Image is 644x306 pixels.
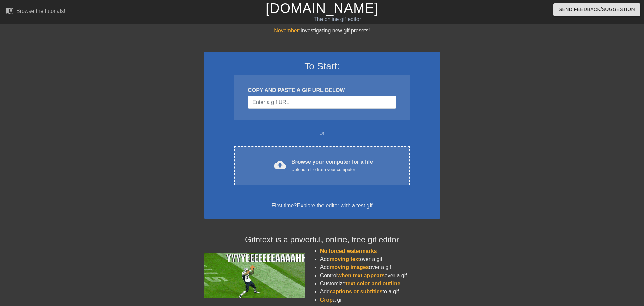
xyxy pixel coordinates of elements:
[297,203,372,209] a: Explore the editor with a test gif
[16,8,65,14] div: Browse the tutorials!
[291,158,373,173] div: Browse your computer for a file
[218,15,457,23] div: The online gif editor
[330,289,382,294] span: captions or subtitles
[320,288,440,296] li: Add to a gif
[320,296,440,304] li: a gif
[274,28,300,34] span: November:
[330,264,369,270] span: moving images
[204,253,305,298] img: football_small.gif
[221,129,423,137] div: or
[559,5,635,14] span: Send Feedback/Suggestion
[266,1,378,16] a: [DOMAIN_NAME]
[291,166,373,173] div: Upload a file from your computer
[274,159,286,171] span: cloud_upload
[213,61,432,72] h3: To Start:
[204,235,440,245] h4: Gifntext is a powerful, online, free gif editor
[320,263,440,271] li: Add over a gif
[345,281,400,286] span: text color and outline
[320,280,440,288] li: Customize
[320,271,440,280] li: Control over a gif
[320,255,440,263] li: Add over a gif
[337,272,385,278] span: when text appears
[553,3,640,16] button: Send Feedback/Suggestion
[248,96,396,109] input: Username
[5,6,14,15] span: menu_book
[248,86,396,94] div: COPY AND PASTE A GIF URL BELOW
[204,27,440,35] div: Investigating new gif presets!
[213,202,432,210] div: First time?
[330,256,360,262] span: moving text
[5,6,65,17] a: Browse the tutorials!
[320,297,333,303] span: Crop
[320,248,377,254] span: No forced watermarks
